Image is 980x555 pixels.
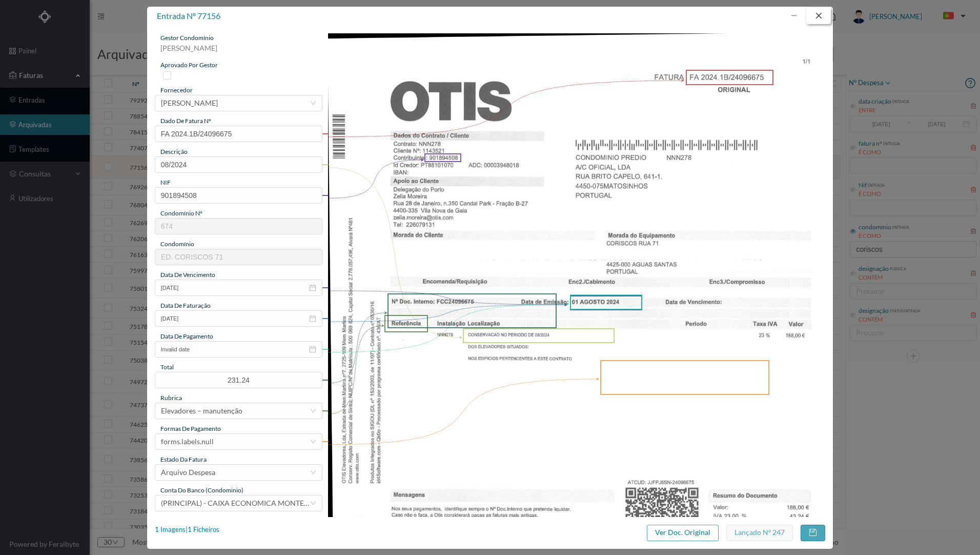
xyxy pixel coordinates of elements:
i: icon: down [310,469,316,475]
span: condomínio [160,240,194,248]
span: rubrica [160,394,182,402]
div: Elevadores – manutenção [161,403,242,419]
span: (PRINCIPAL) - CAIXA ECONOMICA MONTEPIO GERAL ([FINANCIAL_ID]) [161,499,399,507]
span: total [160,363,174,371]
div: [PERSON_NAME] [155,43,322,61]
span: data de vencimento [160,271,215,279]
i: icon: down [310,408,316,414]
i: icon: calendar [309,346,316,353]
span: data de faturação [160,302,211,309]
span: estado da fatura [160,455,207,463]
button: PT [935,8,970,25]
span: Formas de Pagamento [160,425,221,432]
span: condomínio nº [160,209,202,217]
button: Ver Doc. Original [647,525,719,541]
i: icon: down [310,100,316,106]
i: icon: down [310,439,316,445]
span: NIF [160,179,171,186]
span: entrada nº 77156 [157,11,220,21]
div: Arquivo Despesa [161,465,215,480]
div: OTIS ASCENSORES [161,95,218,111]
span: gestor condomínio [160,34,214,42]
i: icon: down [310,500,316,506]
i: icon: calendar [309,284,316,291]
div: 1 Imagens | 1 Ficheiros [155,525,219,535]
i: icon: calendar [309,315,316,322]
button: Lançado nº 247 [726,525,793,541]
span: fornecedor [160,86,193,94]
span: aprovado por gestor [160,61,218,69]
div: forms.labels.null [161,434,214,449]
span: dado de fatura nº [160,117,211,125]
span: descrição [160,148,188,155]
span: conta do banco (condominio) [160,486,243,494]
span: data de pagamento [160,332,213,340]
